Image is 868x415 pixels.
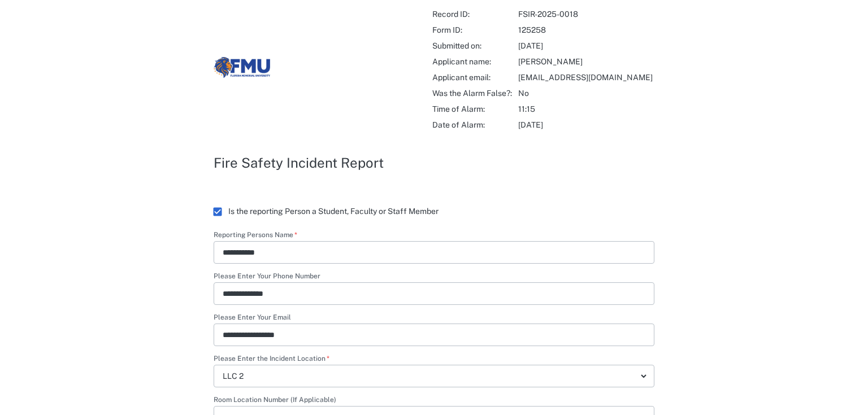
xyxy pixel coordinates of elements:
td: 125258 [518,23,653,37]
span: Was the Alarm False? [518,86,653,100]
td: Applicant email: [432,70,517,85]
label: Please Enter the Incident Location [214,355,654,365]
td: FSIR-2025-0018 [518,7,653,21]
td: Form ID: [432,23,517,37]
div: Reporting Persons Name [214,241,654,264]
label: Room Location Number (If Applicable) [214,396,654,406]
td: [DATE] [518,38,653,53]
td: Record ID: [432,7,517,21]
div: Please Enter Your Email [214,324,654,346]
span: Time of Alarm [432,102,512,116]
span: Was the Alarm False? [432,86,512,100]
span: Time of Alarm [518,102,653,116]
label: Reporting Persons Name [214,231,654,241]
div: Please Enter the Incident Location [214,365,654,387]
a: [EMAIL_ADDRESS][DOMAIN_NAME] [518,73,653,82]
div: LLC 2 [223,370,636,383]
div: Please Enter Your Phone Number [214,282,654,305]
span: Date of Alarm [432,118,512,132]
span: Is the reporting Person a Student, Faculty or Staff Member [228,206,439,217]
td: [PERSON_NAME] [518,54,653,69]
h2: Fire Safety Incident Report [214,156,654,169]
label: Please Enter Your Email [214,314,654,324]
td: Submitted on: [432,38,517,53]
label: Please Enter Your Phone Number [214,273,654,282]
img: Florida Memorial University [214,57,270,78]
td: Applicant name: [432,54,517,69]
span: Date of Alarm [518,118,653,132]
